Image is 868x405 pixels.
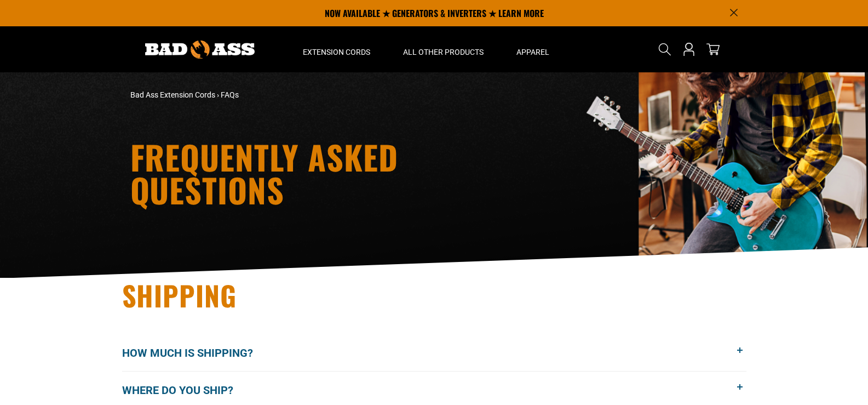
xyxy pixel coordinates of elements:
[130,140,530,206] h1: Frequently Asked Questions
[656,41,674,58] summary: Search
[387,26,500,72] summary: All Other Products
[403,47,484,57] span: All Other Products
[516,47,549,57] span: Apparel
[122,382,250,398] span: Where do you ship?
[122,335,746,372] button: How much is shipping?
[122,275,237,315] span: Shipping
[303,47,370,57] span: Extension Cords
[286,26,387,72] summary: Extension Cords
[145,41,255,59] img: Bad Ass Extension Cords
[122,345,269,361] span: How much is shipping?
[130,89,530,101] nav: breadcrumbs
[500,26,566,72] summary: Apparel
[130,90,215,99] a: Bad Ass Extension Cords
[221,90,239,99] span: FAQs
[217,90,219,99] span: ›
